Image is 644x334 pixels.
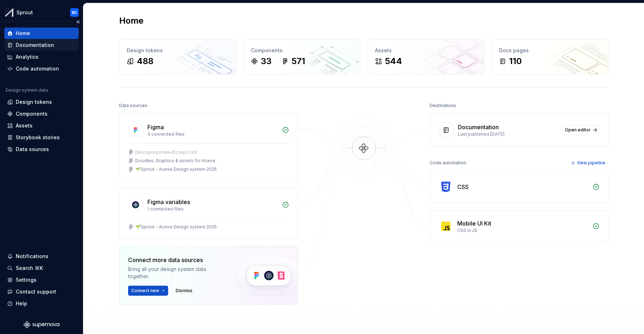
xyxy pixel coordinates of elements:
span: Connect new [131,288,159,294]
div: 𝙳𝚎𝚜𝚒𝚐𝚗𝚜𝚢𝚜𝚝𝚎𝚖-𝙱𝚕𝚞𝚎𝚙𝚛𝚒𝚗𝚝 [135,149,197,155]
div: 3 connected files [147,131,278,137]
div: CSS in JS [457,228,588,233]
div: Code automation [16,65,59,72]
a: Documentation [4,39,79,51]
div: 571 [292,55,305,67]
div: Data sources [16,146,49,153]
button: Contact support [4,286,79,297]
div: Sprout [16,9,33,16]
div: 544 [385,55,402,67]
button: Dismiss [172,286,196,296]
div: 🌱Sprout - Aceve Design system 2025 [135,224,217,230]
div: Bring all your design system data together. [128,266,225,280]
a: Assets [4,120,79,131]
span: Dismiss [176,288,192,294]
a: Home [4,28,79,39]
div: Contact support [16,288,56,295]
div: Design tokens [16,98,52,106]
h2: Home [119,15,143,26]
a: Components [4,108,79,120]
button: Notifications [4,251,79,262]
button: Collapse sidebar [73,17,83,27]
button: Search ⌘K [4,262,79,274]
button: SproutBK [1,5,82,20]
div: Search ⌘K [16,265,43,272]
div: Documentation [458,123,499,131]
div: Documentation [16,42,54,49]
div: 110 [509,55,522,67]
div: Settings [16,276,36,284]
a: Design tokens488 [119,39,236,74]
a: Components33571 [243,39,360,74]
span: New pipeline [577,160,605,166]
div: Connect more data sources [128,256,225,264]
a: Data sources [4,144,79,155]
a: Figma variables1 connected files🌱Sprout - Aceve Design system 2025 [119,188,298,239]
div: Components [16,110,48,117]
div: Docs pages [499,47,601,54]
div: Figma variables [147,198,190,206]
div: Assets [16,122,33,129]
div: 488 [137,55,153,67]
img: b6c2a6ff-03c2-4811-897b-2ef07e5e0e51.png [5,8,14,17]
a: Analytics [4,51,79,63]
button: Connect new [128,286,168,296]
div: Help [16,300,27,307]
a: Code automation [4,63,79,74]
div: Assets [375,47,477,54]
div: Design system data [6,87,48,93]
a: Design tokens [4,96,79,108]
div: Code automation [430,158,466,168]
div: Last published [DATE] [458,131,557,137]
div: Figma [147,123,164,131]
svg: Supernova Logo [24,321,59,328]
div: Components [251,47,353,54]
div: Analytics [16,53,39,60]
a: Settings [4,274,79,286]
div: 33 [261,55,272,67]
div: Home [16,30,30,37]
a: Storybook stories [4,132,79,143]
div: 🌱Sprout - Aceve Design system 2025 [135,166,217,172]
div: 1 connected files [147,206,278,212]
div: Destinations [430,101,456,111]
a: Figma3 connected files𝙳𝚎𝚜𝚒𝚐𝚗𝚜𝚢𝚜𝚝𝚎𝚖-𝙱𝚕𝚞𝚎𝚙𝚛𝚒𝚗𝚝Doodles, Graphics & assets for Aceve🌱Sprout - Aceve D... [119,113,298,181]
div: Notifications [16,253,48,260]
a: Docs pages110 [492,39,609,74]
div: Mobile UI Kit [457,219,491,228]
div: BK [72,10,77,15]
div: Storybook stories [16,134,60,141]
div: Design tokens [127,47,229,54]
div: Data sources [119,101,147,111]
button: New pipeline [569,158,609,168]
div: Doodles, Graphics & assets for Aceve [135,158,215,164]
a: Assets544 [367,39,484,74]
button: Help [4,298,79,309]
span: Open editor [565,127,591,133]
a: Open editor [562,125,600,135]
div: CSS [457,183,469,191]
